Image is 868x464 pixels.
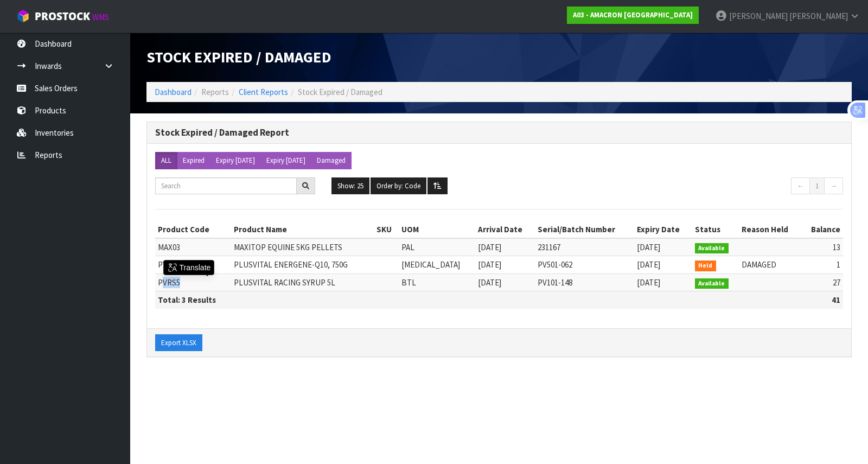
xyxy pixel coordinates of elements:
span: Available [695,243,729,254]
input: Search [155,177,297,194]
th: Arrival Date [475,221,535,238]
span: PVRS5 [158,277,180,288]
button: Show: 25 [331,177,369,195]
span: 1 [837,259,840,270]
span: Stock Expired / Damaged [298,87,382,97]
button: Expiry [DATE] [260,152,311,169]
button: Export XLSX [155,334,202,352]
span: BTL [401,277,416,288]
span: 27 [833,277,840,288]
th: Expiry Date [634,221,692,238]
span: Available [695,278,729,289]
span: [PERSON_NAME] [729,11,788,21]
span: PLUSVITAL ENERGENE-Q10, 750G [234,259,348,270]
span: MAX03 [158,242,180,252]
th: Serial/Batch Number [535,221,634,238]
strong: A03 - AMACRON [GEOGRAPHIC_DATA] [573,10,693,20]
th: SKU [374,221,398,238]
th: Reason Held [739,221,801,238]
span: MAXITOP EQUINE 5KG PELLETS [234,242,342,252]
span: ProStock [35,9,90,23]
span: PV501-062 [538,259,572,270]
h3: Stock Expired / Damaged Report [155,128,843,138]
span: [PERSON_NAME] [789,11,848,21]
span: Held [695,260,717,271]
button: ALL [155,152,177,169]
a: → [824,177,843,195]
th: UOM [399,221,475,238]
a: Dashboard [155,87,192,97]
th: Total: 3 Results [155,291,231,309]
span: [DATE] [478,259,501,270]
button: Order by: Code [371,177,426,195]
span: Reports [201,87,229,97]
th: Product Code [155,221,231,238]
a: Client Reports [239,87,288,97]
span: PLUSVITAL RACING SYRUP 5L [234,277,335,288]
a: ← [791,177,810,195]
th: Status [692,221,739,238]
nav: Page navigation [684,177,844,198]
th: Product Name [231,221,374,238]
span: 13 [833,242,840,252]
img: cube-alt.png [16,9,30,23]
span: 41 [832,295,840,305]
span: [DATE] [478,242,501,252]
span: DAMAGED [742,259,776,270]
span: [DATE] [637,242,660,252]
span: 231167 [538,242,560,252]
span: [MEDICAL_DATA] [401,259,460,270]
span: PV101-148 [538,277,572,288]
span: PVE.75 [158,259,181,270]
span: [DATE] [478,277,501,288]
span: [DATE] [637,277,660,288]
th: Balance [801,221,843,238]
button: Expired [177,152,210,169]
span: PAL [401,242,414,252]
span: [DATE] [637,259,660,270]
button: Expiry [DATE] [210,152,261,169]
a: 1 [809,177,825,195]
button: Damaged [311,152,352,169]
span: Stock Expired / Damaged [146,47,331,67]
small: WMS [92,12,109,22]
